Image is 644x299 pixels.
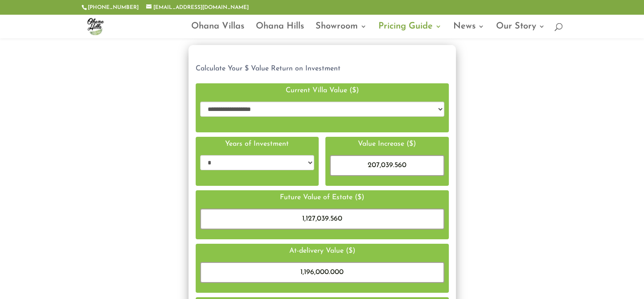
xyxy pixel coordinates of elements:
[146,5,249,10] a: [EMAIL_ADDRESS][DOMAIN_NAME]
[302,215,342,222] span: 1,127,039.560
[280,194,364,201] span: Future Value of Estate ($)
[83,14,107,38] img: ohana-hills
[368,162,406,169] span: 207,039.560
[256,23,304,38] a: Ohana Hills
[300,269,344,276] span: 1,196,000.000
[316,23,367,38] a: Showroom
[378,23,442,38] a: Pricing Guide
[225,140,289,147] span: Years of Investment
[286,87,359,94] span: Current Villa Value ($)
[88,5,139,10] a: [PHONE_NUMBER]
[196,65,449,73] h1: Calculate Your $ Value Return on Investment
[453,23,484,38] a: News
[496,23,545,38] a: Our Story
[289,247,355,254] span: At-delivery Value ($)
[191,23,244,38] a: Ohana Villas
[358,140,416,147] span: Value Increase ($)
